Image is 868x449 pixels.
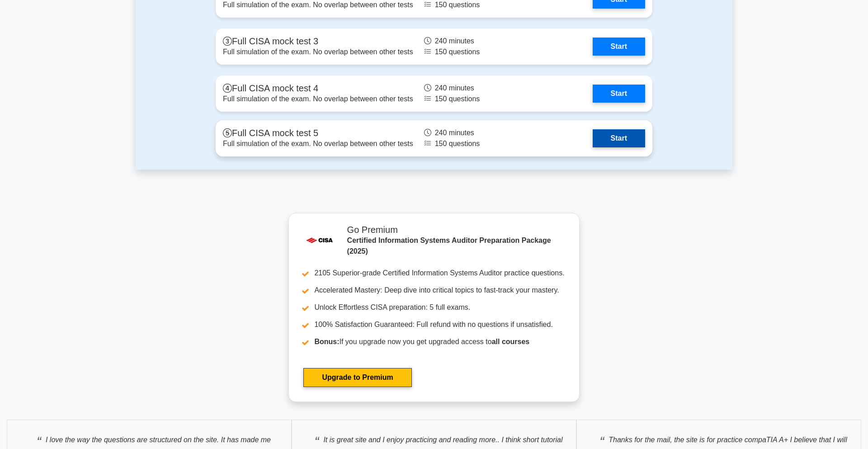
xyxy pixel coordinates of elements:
[593,38,645,56] a: Start
[303,368,411,387] a: Upgrade to Premium
[593,85,645,103] a: Start
[593,129,645,147] a: Start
